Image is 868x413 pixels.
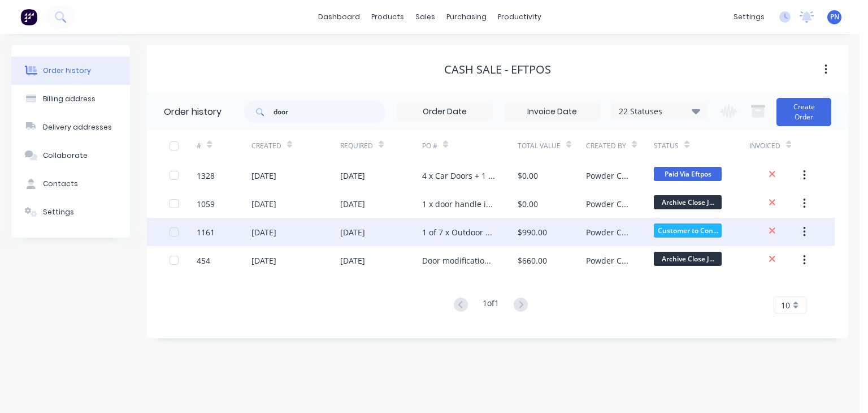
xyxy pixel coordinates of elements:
div: 1 x door handle in bronze [422,198,495,210]
div: [DATE] [251,226,276,238]
div: Created [251,130,340,161]
div: [DATE] [340,170,365,182]
div: Total Value [518,141,561,151]
div: PO # [422,130,518,161]
div: Required [340,141,373,151]
div: Settings [43,207,74,217]
div: Created [251,141,281,151]
div: Contacts [43,179,78,189]
div: Powder Crew [586,226,632,238]
span: Archive Close J... [654,195,722,209]
button: Create Order [776,98,831,126]
div: Delivery addresses [43,122,112,132]
div: [DATE] [340,226,365,238]
div: Status [654,130,749,161]
div: [DATE] [251,255,276,266]
div: PO # [422,141,437,151]
div: Order history [164,105,222,119]
span: Archive Close J... [654,252,722,266]
button: Collaborate [11,141,130,170]
button: Billing address [11,85,130,113]
span: PN [830,12,839,22]
div: 1 of 1 [483,297,499,313]
div: $0.00 [518,170,538,182]
div: [DATE] [340,198,365,210]
button: Delivery addresses [11,113,130,141]
input: Invoice Date [505,104,600,121]
div: $0.00 [518,198,538,210]
div: [DATE] [251,170,276,182]
div: Status [654,141,679,151]
input: Order Date [397,104,492,121]
div: Powder Crew [586,170,632,182]
button: Settings [11,198,130,226]
div: settings [728,8,770,25]
div: Total Value [518,130,586,161]
div: $990.00 [518,226,547,238]
div: # [197,130,251,161]
span: 10 [781,299,790,311]
a: dashboard [313,8,366,25]
div: sales [410,8,441,25]
div: [DATE] [251,198,276,210]
div: Billing address [43,94,96,104]
button: Contacts [11,170,130,198]
div: 22 Statuses [612,105,707,118]
div: Created By [586,141,626,151]
div: Created By [586,130,654,161]
div: 1059 [197,198,215,210]
span: Paid Via Eftpos [654,167,722,181]
div: 1 of 7 x Outdoor Chair - Sand Blast + Powder Coat - Gunmetal [422,226,495,238]
div: [DATE] [340,255,365,266]
div: $660.00 [518,255,547,266]
div: Collaborate [43,150,88,161]
div: Required [340,130,422,161]
div: purchasing [441,8,492,25]
div: products [366,8,410,25]
span: Customer to Con... [654,223,722,238]
div: 1161 [197,226,215,238]
img: Factory [20,8,37,25]
div: 4 x Car Doors + 1 x Trim Skirt - SANDBLAST ONLY [422,170,495,182]
div: Powder Crew [586,198,632,210]
div: 454 [197,255,210,266]
div: productivity [492,8,547,25]
div: # [197,141,201,151]
div: Powder Crew [586,255,632,266]
div: Order history [43,66,91,76]
div: Invoiced [749,141,780,151]
input: Search... [274,101,385,123]
div: Door modification + Coat [422,255,495,266]
button: Order history [11,57,130,85]
div: 1328 [197,170,215,182]
div: Cash Sale - EFTPOS [444,63,551,76]
div: Invoiced [749,130,804,161]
